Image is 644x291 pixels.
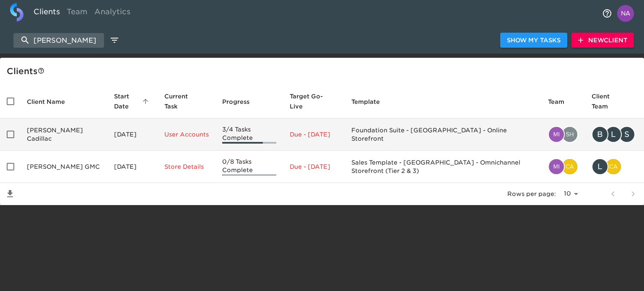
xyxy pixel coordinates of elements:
[605,126,622,143] div: L
[500,33,567,48] button: Show My Tasks
[290,91,338,111] span: Target Go-Live
[548,97,575,107] span: Team
[91,3,134,23] a: Analytics
[578,35,627,46] span: New Client
[290,130,338,139] p: Due - [DATE]
[290,91,327,111] span: Calculated based on the start date and the duration of all Tasks contained in this Hub.
[507,190,556,198] p: Rows per page:
[592,126,637,143] div: bhabeck@laverychevy.com, lindsay@laverychevy.com, sarah@laverychevy.com
[548,126,578,143] div: mia.fisher@cdk.com, shresta.mandala@cdk.com
[345,151,541,183] td: Sales Template - [GEOGRAPHIC_DATA] - Omnichannel Storefront (Tier 2 & 3)
[592,158,637,175] div: lindsay@laverychevy.com, catherine.manisharaj@cdk.com
[562,127,577,142] img: shresta.mandala@cdk.com
[571,33,634,48] button: NewClient
[114,91,151,111] span: Start Date
[63,3,91,23] a: Team
[618,126,635,143] div: S
[290,162,338,171] p: Due - [DATE]
[164,91,209,111] span: Current Task
[20,118,107,151] td: [PERSON_NAME] Cadillac
[559,188,581,200] select: rows per page
[507,35,561,46] span: Show My Tasks
[27,97,76,107] span: Client Name
[216,151,283,183] td: 0/8 Tasks Complete
[549,127,564,142] img: mia.fisher@cdk.com
[13,33,104,48] input: search
[107,33,122,47] button: edit
[597,3,617,23] button: notifications
[164,91,198,111] span: This is the next Task in this Hub that should be completed
[351,97,391,107] span: Template
[10,3,23,21] img: logo
[562,159,577,174] img: catherine.manisharaj@cdk.com
[7,64,641,78] div: Client s
[549,159,564,174] img: mia.fisher@cdk.com
[345,118,541,151] td: Foundation Suite - [GEOGRAPHIC_DATA] - Online Storefront
[164,162,209,171] p: Store Details
[606,159,621,174] img: catherine.manisharaj@cdk.com
[38,67,44,74] svg: This is a list of all of your clients and clients shared with you
[107,151,158,183] td: [DATE]
[216,118,283,151] td: 3/4 Tasks Complete
[107,118,158,151] td: [DATE]
[164,130,209,139] p: User Accounts
[592,126,608,143] div: B
[30,3,63,23] a: Clients
[222,97,260,107] span: Progress
[548,158,578,175] div: mia.fisher@cdk.com, catherine.manisharaj@cdk.com
[20,151,107,183] td: [PERSON_NAME] GMC
[592,158,608,175] div: L
[617,5,634,22] img: Profile
[592,91,637,111] span: Client Team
